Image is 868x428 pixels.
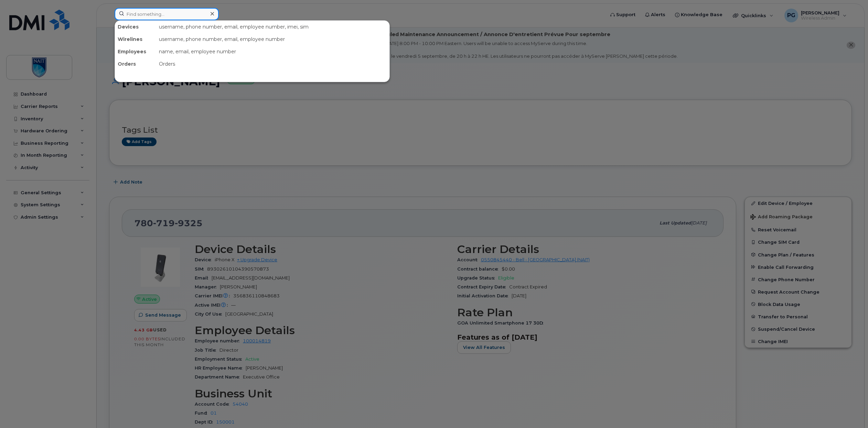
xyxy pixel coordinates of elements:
div: Orders [115,58,156,70]
div: name, email, employee number [156,45,389,58]
div: Wirelines [115,33,156,45]
div: username, phone number, email, employee number, imei, sim [156,21,389,33]
div: username, phone number, email, employee number [156,33,389,45]
div: Employees [115,45,156,58]
div: Devices [115,21,156,33]
div: Orders [156,58,389,70]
